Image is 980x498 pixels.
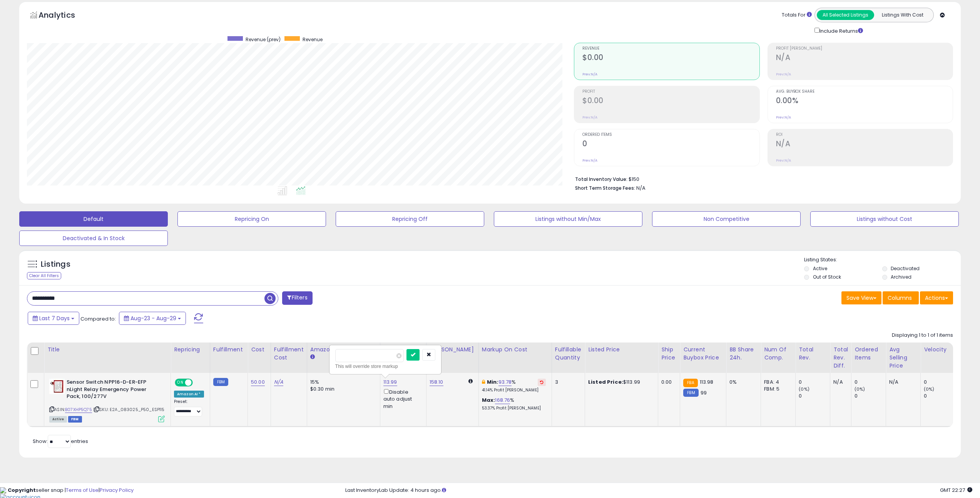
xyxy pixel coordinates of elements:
[855,346,883,362] div: Ordered Items
[176,379,185,386] span: ON
[310,346,377,354] div: Amazon Fees
[478,343,552,373] th: The percentage added to the cost of goods (COGS) that forms the calculator for Min & Max prices.
[729,346,758,362] div: BB Share 24h.
[482,396,495,404] b: Max:
[192,379,204,386] span: OFF
[482,406,546,411] p: 53.37% Profit [PERSON_NAME]
[282,291,312,305] button: Filters
[68,416,82,423] span: FBM
[588,379,652,386] div: $113.99
[924,346,952,354] div: Velocity
[776,115,791,120] small: Prev: N/A
[49,379,65,394] img: 51foip+bbDL._SL40_.jpg
[776,133,953,137] span: ROI
[47,346,167,354] div: Title
[310,354,315,361] small: Amazon Fees.
[764,379,789,386] div: FBA: 4
[213,346,244,354] div: Fulfillment
[874,10,931,20] button: Listings With Cost
[482,388,546,393] p: 41.14% Profit [PERSON_NAME]
[799,379,830,386] div: 0
[310,379,374,386] div: 15%
[855,393,886,399] div: 0
[49,416,67,423] span: All listings currently available for purchase on Amazon
[764,386,789,393] div: FBM: 5
[482,379,546,393] div: %
[804,256,961,264] p: Listing States:
[575,174,947,183] li: $150
[683,379,697,387] small: FBA
[776,90,953,94] span: Avg. Buybox Share
[582,90,759,94] span: Profit
[555,346,582,362] div: Fulfillable Quantity
[582,115,597,120] small: Prev: N/A
[582,139,759,150] h2: 0
[683,389,698,397] small: FBM
[776,72,791,77] small: Prev: N/A
[582,53,759,64] h2: $0.00
[833,346,848,370] div: Total Rev. Diff.
[888,294,912,302] span: Columns
[889,379,915,386] div: N/A
[251,346,268,354] div: Cost
[174,399,204,416] div: Preset:
[28,312,79,325] button: Last 7 Days
[855,386,865,392] small: (0%)
[813,265,827,272] label: Active
[177,211,326,227] button: Repricing On
[661,379,674,386] div: 0.00
[810,211,959,227] button: Listings without Cost
[776,96,953,107] h2: 0.00%
[27,272,61,279] div: Clear All Filters
[892,332,953,339] div: Displaying 1 to 1 of 1 items
[555,379,579,386] div: 3
[799,346,827,362] div: Total Rev.
[41,259,70,270] h5: Listings
[588,346,655,354] div: Listed Price
[924,393,955,399] div: 0
[920,291,953,304] button: Actions
[174,346,207,354] div: Repricing
[813,274,841,280] label: Out of Stock
[588,378,623,386] b: Listed Price:
[383,378,397,386] a: 113.99
[93,406,165,413] span: | SKU: E2A_083025_P50_ESP115
[683,346,723,362] div: Current Buybox Price
[891,274,911,280] label: Archived
[49,379,165,421] div: ASIN:
[855,379,886,386] div: 0
[924,386,935,392] small: (0%)
[883,291,919,304] button: Columns
[817,10,874,20] button: All Selected Listings
[119,312,186,325] button: Aug-23 - Aug-29
[889,346,917,370] div: Avg Selling Price
[764,346,792,362] div: Num of Comp.
[809,26,872,35] div: Include Returns
[246,36,281,43] span: Revenue (prev)
[575,185,635,191] b: Short Term Storage Fees:
[582,158,597,163] small: Prev: N/A
[841,291,881,304] button: Save View
[67,379,160,402] b: Sensor Switch NPP16-D-ER-EFP nLight Relay Emergency Power Pack, 100/277V
[799,386,809,392] small: (0%)
[174,391,204,398] div: Amazon AI *
[130,314,176,322] span: Aug-23 - Aug-29
[39,314,70,322] span: Last 7 Days
[310,386,374,393] div: $0.30 min
[33,438,88,445] span: Show: entries
[482,346,549,354] div: Markup on Cost
[274,378,283,386] a: N/A
[782,12,812,19] div: Totals For
[430,378,443,386] a: 158.10
[582,72,597,77] small: Prev: N/A
[251,378,265,386] a: 50.00
[495,396,510,404] a: 168.76
[65,406,92,413] a: B07XHP5Q75
[891,265,920,272] label: Deactivated
[80,315,116,323] span: Compared to:
[336,211,484,227] button: Repricing Off
[383,388,420,410] div: Disable auto adjust min
[335,363,435,370] div: This will override store markup
[582,47,759,51] span: Revenue
[19,231,168,246] button: Deactivated & In Stock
